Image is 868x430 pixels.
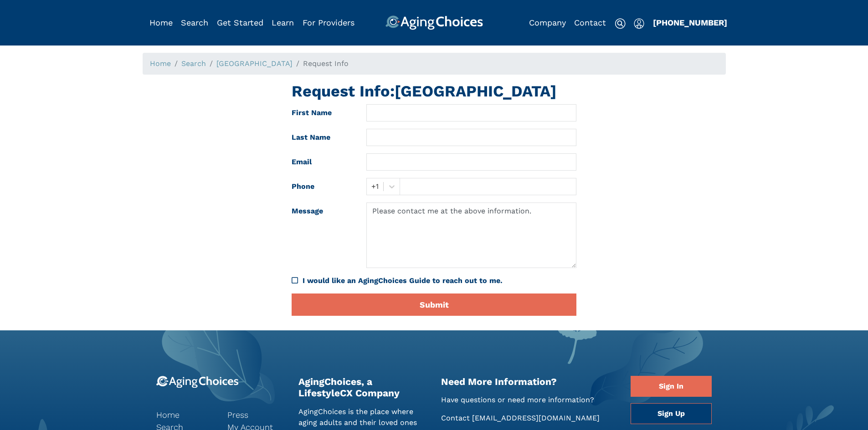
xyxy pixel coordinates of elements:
[303,59,349,68] span: Request Info
[285,104,360,121] label: First Name
[292,293,576,316] button: Submit
[615,18,626,29] img: search-icon.svg
[653,18,727,27] a: [PHONE_NUMBER]
[441,395,617,405] p: Have questions or need more information?
[272,18,294,27] a: Learn
[292,82,576,101] h1: Request Info: [GEOGRAPHIC_DATA]
[366,202,576,268] textarea: Please contact me at the above information.
[472,414,600,422] a: [EMAIL_ADDRESS][DOMAIN_NAME]
[634,15,644,30] div: Popover trigger
[285,202,360,268] label: Message
[285,178,360,195] label: Phone
[292,275,576,286] div: I would like an AgingChoices Guide to reach out to me.
[385,15,483,30] img: AgingChoices
[156,409,214,421] a: Home
[574,18,606,27] a: Contact
[216,59,293,68] a: [GEOGRAPHIC_DATA]
[441,376,617,387] h2: Need More Information?
[303,275,576,286] div: I would like an AgingChoices Guide to reach out to me.
[441,413,617,424] p: Contact
[181,59,206,68] a: Search
[156,376,239,388] img: 9-logo.svg
[217,18,263,27] a: Get Started
[298,376,427,399] h2: AgingChoices, a LifestyleCX Company
[149,18,173,27] a: Home
[631,376,712,397] a: Sign In
[227,409,285,421] a: Press
[285,153,360,171] label: Email
[634,18,644,29] img: user-icon.svg
[303,18,354,27] a: For Providers
[285,129,360,146] label: Last Name
[181,15,208,30] div: Popover trigger
[143,53,726,75] nav: breadcrumb
[529,18,566,27] a: Company
[150,59,171,68] a: Home
[181,18,208,27] a: Search
[631,403,712,424] a: Sign Up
